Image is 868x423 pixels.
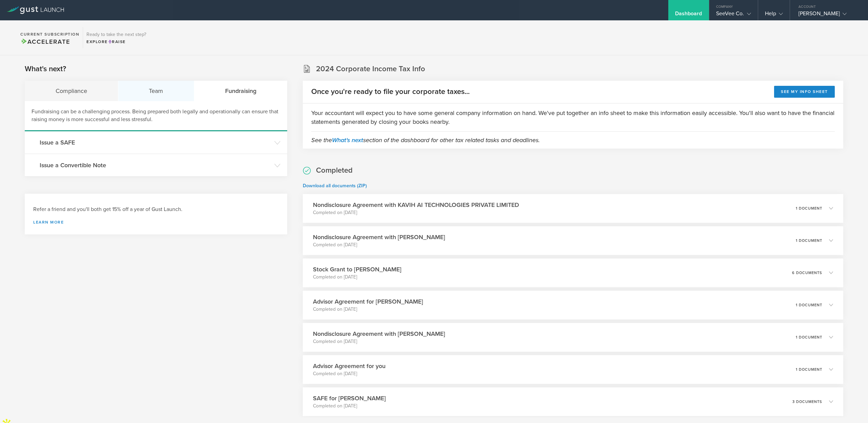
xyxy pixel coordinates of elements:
[313,306,423,313] p: Completed on [DATE]
[313,274,401,281] p: Completed on [DATE]
[765,10,783,20] div: Help
[83,27,150,48] div: Ready to take the next step?ExploreRaise
[313,242,445,248] p: Completed on [DATE]
[675,10,702,20] div: Dashboard
[25,64,66,74] h2: What's next?
[313,362,386,370] h3: Advisor Agreement for you
[40,138,271,147] h3: Issue a SAFE
[774,86,835,98] button: See my info sheet
[303,183,367,189] a: Download all documents (ZIP)
[311,109,835,126] p: Your accountant will expect you to have some general company information on hand. We've put toget...
[796,239,822,243] p: 1 document
[194,81,287,101] div: Fundraising
[313,370,386,377] p: Completed on [DATE]
[313,233,445,242] h3: Nondisclosure Agreement with [PERSON_NAME]
[316,166,353,175] h2: Completed
[86,32,146,37] h3: Ready to take the next step?
[313,394,386,403] h3: SAFE for [PERSON_NAME]
[313,200,519,209] h3: Nondisclosure Agreement with KAVIH AI TECHNOLOGIES PRIVATE LIMITED
[796,207,822,210] p: 1 document
[86,39,146,45] div: Explore
[33,220,279,224] a: Learn more
[796,335,822,339] p: 1 document
[311,87,470,97] h2: Once you're ready to file your corporate taxes...
[313,297,423,306] h3: Advisor Agreement for [PERSON_NAME]
[33,206,279,213] h3: Refer a friend and you'll both get 15% off a year of Gust Launch.
[20,38,70,45] span: Accelerate
[313,209,519,216] p: Completed on [DATE]
[108,39,126,44] span: Raise
[313,403,386,409] p: Completed on [DATE]
[118,81,195,101] div: Team
[792,271,822,275] p: 6 documents
[313,265,401,274] h3: Stock Grant to [PERSON_NAME]
[40,161,271,170] h3: Issue a Convertible Note
[792,400,822,404] p: 3 documents
[20,32,79,36] h2: Current Subscription
[332,136,363,144] a: What's next
[716,10,751,20] div: SeeVee Co.
[25,101,287,131] div: Fundraising can be a challenging process. Being prepared both legally and operationally can ensur...
[25,81,118,101] div: Compliance
[313,329,445,338] h3: Nondisclosure Agreement with [PERSON_NAME]
[796,368,822,371] p: 1 document
[798,10,856,20] div: [PERSON_NAME]
[311,136,540,144] em: See the section of the dashboard for other tax related tasks and deadlines.
[316,64,425,74] h2: 2024 Corporate Income Tax Info
[313,338,445,345] p: Completed on [DATE]
[796,303,822,307] p: 1 document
